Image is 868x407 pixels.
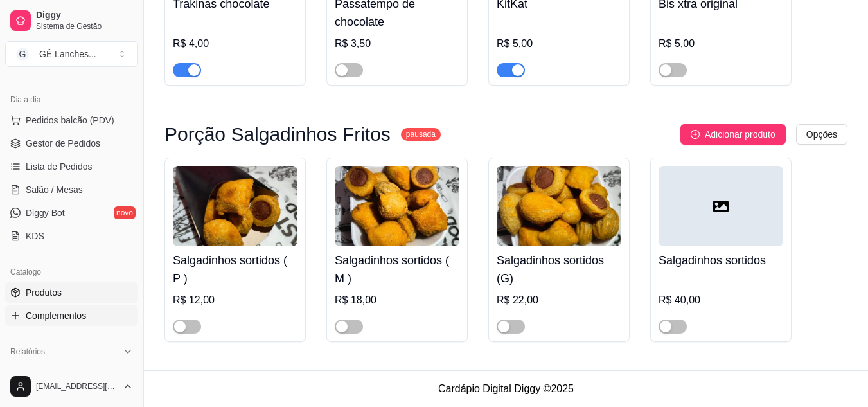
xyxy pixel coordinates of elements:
h4: Salgadinhos sortidos ( M ) [335,251,459,287]
a: Diggy Botnovo [5,203,138,223]
img: product-image [173,166,297,246]
div: Dia a dia [5,89,138,110]
div: R$ 4,00 [173,36,297,51]
span: [EMAIL_ADDRESS][DOMAIN_NAME] [36,381,118,392]
button: Select a team [5,41,138,67]
span: plus-circle [691,130,700,139]
span: Diggy [36,10,133,21]
a: Lista de Pedidos [5,156,138,177]
span: KDS [26,230,44,242]
img: product-image [335,166,459,246]
div: R$ 18,00 [335,293,459,308]
h4: Salgadinhos sortidos (G) [497,251,621,287]
div: R$ 5,00 [497,36,621,51]
div: R$ 3,50 [335,36,459,51]
img: product-image [497,166,621,246]
div: R$ 12,00 [173,293,297,308]
a: Complementos [5,305,138,326]
div: R$ 5,00 [659,36,783,51]
span: Salão / Mesas [26,183,83,196]
div: R$ 40,00 [659,293,783,308]
div: Catálogo [5,262,138,282]
a: Relatórios de vendas [5,362,138,383]
div: GÊ Lanches ... [39,48,96,60]
h4: Salgadinhos sortidos [659,251,783,269]
span: Diggy Bot [26,206,65,219]
span: Relatórios [10,347,45,357]
span: G [16,48,29,60]
span: Sistema de Gestão [36,21,133,32]
a: Gestor de Pedidos [5,133,138,154]
div: R$ 22,00 [497,293,621,308]
button: Opções [796,124,847,145]
button: Adicionar produto [680,124,786,145]
span: Adicionar produto [705,127,775,141]
span: Pedidos balcão (PDV) [26,114,114,127]
span: Lista de Pedidos [26,160,93,173]
span: Opções [806,127,837,141]
a: DiggySistema de Gestão [5,5,138,36]
button: [EMAIL_ADDRESS][DOMAIN_NAME] [5,371,138,402]
span: Complementos [26,309,86,322]
h4: Salgadinhos sortidos ( P ) [173,251,297,287]
a: Salão / Mesas [5,179,138,200]
span: Produtos [26,286,62,299]
a: KDS [5,226,138,246]
button: Pedidos balcão (PDV) [5,110,138,131]
footer: Cardápio Digital Diggy © 2025 [144,370,868,407]
span: Gestor de Pedidos [26,137,100,150]
a: Produtos [5,282,138,303]
sup: pausada [401,128,441,141]
h3: Porção Salgadinhos Fritos [164,127,391,142]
